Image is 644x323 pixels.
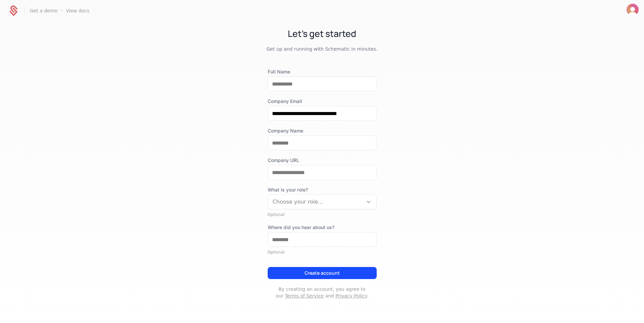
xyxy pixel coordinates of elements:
[268,186,377,193] span: What is your role?
[66,7,89,14] a: View docs
[268,127,377,134] label: Company Name
[268,212,377,217] div: Optional
[268,68,377,75] label: Full Name
[335,293,367,299] a: Privacy Policy
[30,7,57,14] a: Get a demo
[268,267,377,279] button: Create account
[268,250,377,255] div: Optional
[268,157,377,164] label: Company URL
[627,4,639,16] img: 's logo
[61,7,62,15] span: ·
[268,224,377,231] label: Where did you hear about us?
[627,4,639,16] button: Open user button
[285,293,324,299] a: Terms of Service
[268,98,377,105] label: Company Email
[268,286,377,299] p: By creating an account, you agree to our and .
